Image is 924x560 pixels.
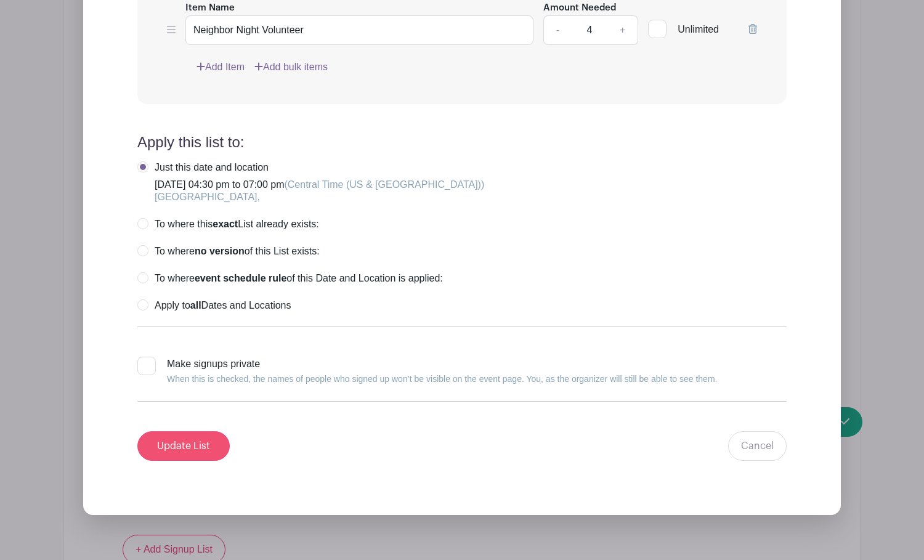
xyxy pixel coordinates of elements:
a: - [543,15,572,45]
a: + [607,15,638,45]
strong: event schedule rule [195,273,286,283]
a: Add bulk items [254,60,328,75]
label: Item Name [185,1,235,15]
div: [GEOGRAPHIC_DATA], [155,191,484,203]
input: e.g. Snacks or Check-in Attendees [185,15,533,45]
strong: no version [195,246,245,256]
label: Amount Needed [543,1,616,15]
input: Update List [137,431,230,461]
strong: all [190,300,201,310]
div: Just this date and location [155,161,484,174]
label: To where of this List exists: [137,245,320,258]
label: [DATE] 04:30 pm to 07:00 pm [137,161,484,203]
label: To where this List already exists: [137,218,319,230]
h4: Apply this list to: [137,134,787,152]
label: To where of this Date and Location is applied: [137,272,443,285]
span: Unlimited [678,24,719,34]
small: When this is checked, the names of people who signed up won’t be visible on the event page. You, ... [167,374,717,384]
a: Cancel [728,431,787,461]
a: Add Item [197,60,245,75]
span: (Central Time (US & [GEOGRAPHIC_DATA])) [284,179,484,190]
div: Make signups private [167,357,717,386]
strong: exact [213,219,238,229]
label: Apply to Dates and Locations [137,299,291,312]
